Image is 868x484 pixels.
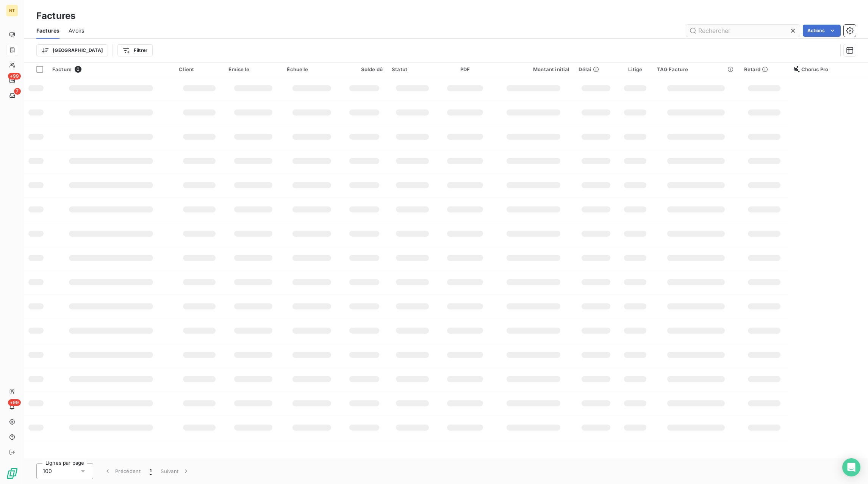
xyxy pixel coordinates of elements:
span: Avoirs [69,27,84,34]
div: Client [179,66,219,72]
button: Filtrer [117,44,152,56]
h3: Factures [36,9,75,23]
div: TAG Facture [657,66,735,72]
img: Logo LeanPay [6,467,18,479]
span: 7 [14,88,21,95]
button: Suivant [156,463,194,479]
span: +99 [8,399,21,406]
div: PDF [442,66,488,72]
button: Précédent [99,463,145,479]
button: Actions [803,25,841,37]
div: Échue le [287,66,336,72]
span: +99 [8,73,21,80]
div: Délai [579,66,613,72]
span: 100 [43,467,52,475]
div: Litige [622,66,648,72]
input: Rechercher [686,25,800,37]
button: 1 [145,463,156,479]
span: Factures [36,27,59,34]
div: Chorus Pro [794,66,863,72]
div: Émise le [228,66,278,72]
div: Retard [744,66,785,72]
div: NT [6,5,18,17]
button: [GEOGRAPHIC_DATA] [36,44,108,56]
div: Montant initial [497,66,569,72]
div: Open Intercom Messenger [842,458,860,476]
div: Statut [392,66,433,72]
span: 0 [75,66,81,73]
span: 1 [150,467,152,475]
div: Solde dû [346,66,383,72]
span: Facture [52,66,72,72]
